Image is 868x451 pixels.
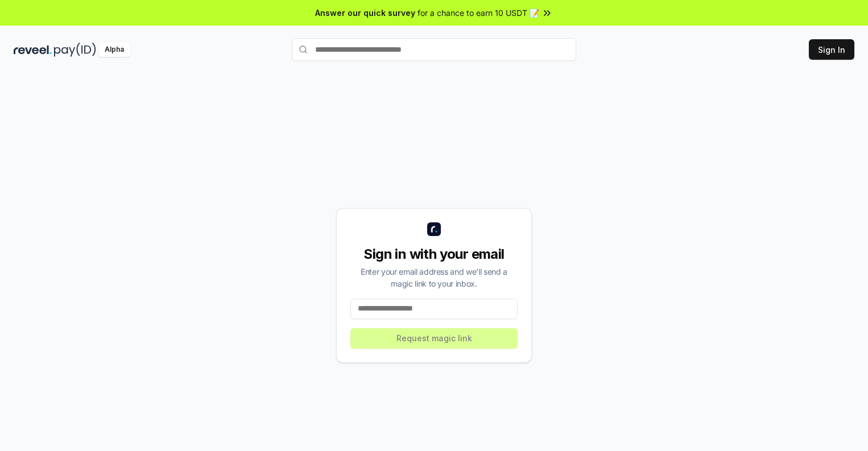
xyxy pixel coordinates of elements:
[350,266,518,289] div: Enter your email address and we’ll send a magic link to your inbox.
[350,245,518,263] div: Sign in with your email
[427,222,441,236] img: logo_small
[809,39,854,60] button: Sign In
[315,7,415,19] span: Answer our quick survey
[54,43,96,57] img: pay_id
[98,43,130,57] div: Alpha
[14,43,52,57] img: reveel_dark
[418,7,539,19] span: for a chance to earn 10 USDT 📝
